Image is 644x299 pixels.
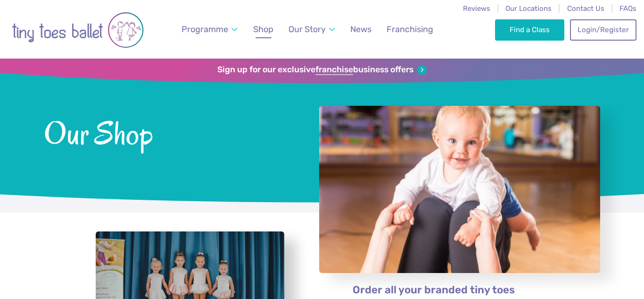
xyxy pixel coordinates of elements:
a: Shop [249,19,278,40]
a: Franchising [382,19,438,40]
span: News [350,24,372,34]
a: Find a Class [495,19,564,40]
a: Contact Us [567,4,604,13]
span: Franchising [387,24,433,34]
a: FAQs [619,4,636,13]
span: Our Shop [44,113,294,151]
a: Login/Register [570,19,636,40]
span: Programme [182,24,228,34]
strong: franchise [315,65,353,75]
a: Sign up for our exclusivefranchisebusiness offers [217,65,426,75]
a: Reviews [463,4,490,13]
a: Our Story [284,19,340,40]
span: Shop [253,24,273,34]
a: Programme [177,19,242,40]
a: Our Locations [505,4,552,13]
a: News [346,19,376,40]
span: Our Story [289,24,326,34]
img: tiny toes ballet [12,6,144,54]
